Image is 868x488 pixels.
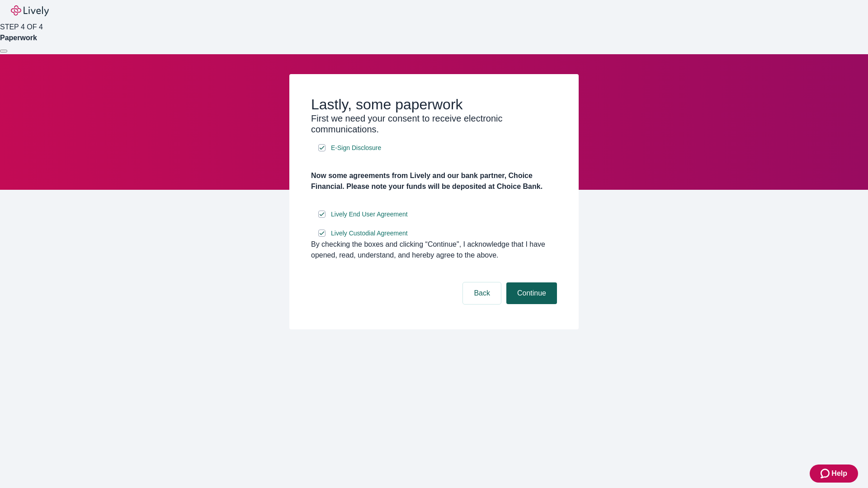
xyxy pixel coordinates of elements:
span: E-Sign Disclosure [331,143,381,153]
button: Continue [506,282,557,304]
div: By checking the boxes and clicking “Continue", I acknowledge that I have opened, read, understand... [311,239,557,261]
span: Lively Custodial Agreement [331,229,408,238]
button: Back [463,282,501,304]
button: Zendesk support iconHelp [810,465,858,483]
a: e-sign disclosure document [329,228,410,239]
span: Lively End User Agreement [331,210,408,219]
h4: Now some agreements from Lively and our bank partner, Choice Financial. Please note your funds wi... [311,170,557,192]
span: Help [831,468,847,479]
h2: Lastly, some paperwork [311,96,557,113]
h3: First we need your consent to receive electronic communications. [311,113,557,135]
a: e-sign disclosure document [329,209,410,220]
a: e-sign disclosure document [329,142,383,154]
svg: Zendesk support icon [821,468,831,479]
img: Lively [11,5,49,16]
